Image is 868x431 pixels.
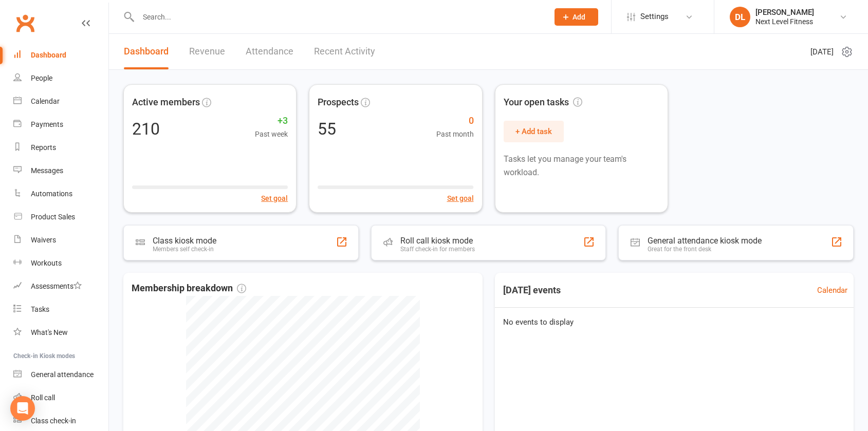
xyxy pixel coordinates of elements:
div: Reports [31,143,56,152]
span: Prospects [318,95,359,110]
div: Messages [31,166,63,175]
a: Tasks [13,298,108,321]
div: Roll call kiosk mode [400,236,475,246]
div: Members self check-in [153,246,216,253]
div: Workouts [31,259,62,267]
span: 0 [436,114,474,128]
span: +3 [255,114,288,128]
a: Recent Activity [314,34,375,69]
a: Assessments [13,275,108,298]
p: Tasks let you manage your team's workload. [504,153,659,179]
div: Class check-in [31,417,76,425]
a: Dashboard [13,44,108,67]
span: Your open tasks [504,95,582,110]
div: Dashboard [31,51,66,59]
a: Clubworx [12,10,38,36]
span: Membership breakdown [132,281,246,296]
button: Set goal [261,193,288,204]
a: Dashboard [124,34,169,69]
a: Waivers [13,229,108,252]
div: 55 [318,121,336,137]
span: Past month [436,128,474,140]
div: People [31,74,52,82]
div: Next Level Fitness [755,17,814,26]
div: DL [730,7,750,27]
h3: [DATE] events [495,281,569,299]
div: Calendar [31,97,60,105]
div: What's New [31,328,68,336]
div: Class kiosk mode [153,236,216,246]
a: General attendance kiosk mode [13,363,108,386]
div: Assessments [31,282,82,290]
a: Calendar [817,284,847,296]
input: Search... [135,10,541,24]
div: Tasks [31,305,49,313]
a: Payments [13,113,108,136]
div: Payments [31,120,63,128]
div: Great for the front desk [648,246,762,253]
div: General attendance kiosk mode [648,236,762,246]
div: Roll call [31,393,55,402]
div: No events to display [491,308,858,336]
a: People [13,67,108,90]
button: Add [555,8,598,26]
a: Messages [13,159,108,182]
span: Past week [255,128,288,140]
div: 210 [132,121,160,137]
div: Staff check-in for members [400,246,475,253]
a: Revenue [189,34,225,69]
a: What's New [13,321,108,344]
div: [PERSON_NAME] [755,8,814,17]
a: Product Sales [13,205,108,229]
span: [DATE] [810,46,834,58]
a: Reports [13,136,108,159]
a: Workouts [13,252,108,275]
a: Calendar [13,90,108,113]
div: Product Sales [31,213,75,221]
div: General attendance [31,370,94,379]
button: Set goal [447,193,474,204]
span: Settings [640,5,669,28]
button: + Add task [504,121,564,142]
span: Active members [132,95,200,110]
a: Roll call [13,386,108,409]
div: Automations [31,190,72,198]
a: Automations [13,182,108,205]
div: Waivers [31,236,56,244]
a: Attendance [246,34,293,69]
div: Open Intercom Messenger [10,396,35,421]
span: Add [572,13,585,21]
